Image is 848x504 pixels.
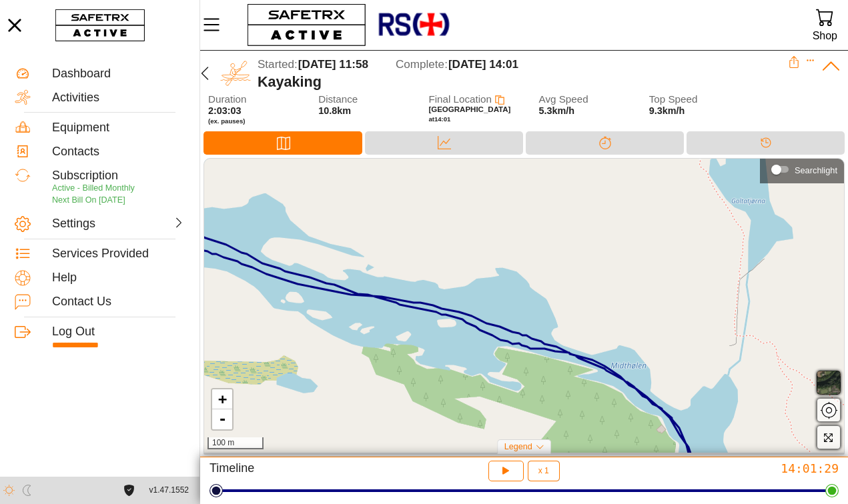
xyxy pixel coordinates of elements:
span: Legend [504,442,532,451]
span: v1.47.1552 [149,483,189,497]
div: Contact Us [52,295,185,309]
span: Final Location [428,93,492,105]
span: Duration [208,94,294,105]
div: Searchlight [767,159,837,179]
span: Avg Speed [539,94,624,105]
div: Subscription [52,169,185,183]
div: Activities [52,91,185,105]
span: 5.3km/h [539,105,575,116]
span: Started: [258,58,298,71]
button: Expand [806,56,815,65]
div: Shop [813,27,837,45]
span: (ex. pauses) [208,117,294,125]
button: x 1 [528,461,560,481]
a: Zoom in [212,389,232,409]
div: Timeline [687,131,845,155]
div: Settings [52,217,116,231]
span: Active - Billed Monthly [52,183,135,193]
img: Activities.svg [15,89,31,105]
span: at 14:01 [428,115,450,123]
span: [DATE] 11:58 [298,58,368,71]
div: Log Out [52,325,185,339]
div: Services Provided [52,247,185,261]
img: Equipment.svg [15,119,31,135]
img: KAYAKING.svg [220,58,251,89]
span: [GEOGRAPHIC_DATA] [428,105,510,113]
span: 9.3km/h [649,105,685,116]
span: 2:03:03 [208,105,242,116]
div: Timeline [209,461,417,481]
a: License Agreement [120,485,138,496]
img: ModeLight.svg [3,485,15,496]
button: v1.47.1552 [141,479,197,501]
div: Contacts [52,145,185,159]
div: Equipment [52,121,185,135]
div: Data [365,131,523,155]
img: Help.svg [15,270,31,286]
div: 100 m [207,437,264,449]
span: [DATE] 14:01 [448,58,518,71]
span: Distance [318,94,404,105]
div: Dashboard [52,67,185,81]
span: x 1 [538,467,549,475]
img: RescueLogo.png [377,3,450,47]
span: Complete: [396,58,448,71]
div: Kayaking [258,73,788,91]
span: Next Bill On [DATE] [52,195,125,205]
a: Zoom out [212,409,232,429]
div: Help [52,271,185,285]
span: Top Speed [649,94,735,105]
img: ModeDark.svg [21,485,33,496]
span: 10.8km [318,105,351,116]
img: Subscription.svg [15,167,31,183]
div: Splits [526,131,684,155]
img: ContactUs.svg [15,294,31,310]
div: 14:01:29 [631,461,839,476]
div: Map [203,131,362,155]
button: Menu [200,11,234,39]
button: Back [194,56,216,91]
div: Searchlight [795,165,837,175]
